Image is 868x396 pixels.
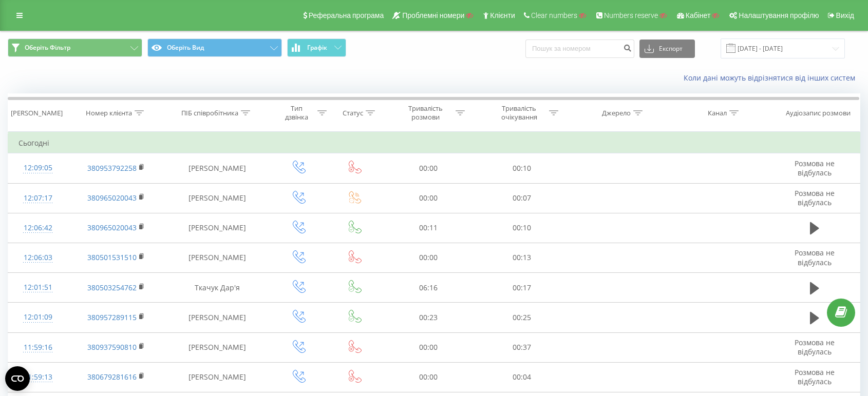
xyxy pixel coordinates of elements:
button: Оберіть Фільтр [8,38,142,57]
span: Clear numbers [531,11,577,19]
td: [PERSON_NAME] [165,153,270,183]
button: Оберіть Вид [147,38,282,57]
span: Розмова не відбулась [795,338,835,357]
span: Оберіть Фільтр [25,44,70,52]
input: Пошук за номером [525,39,634,58]
a: 380965020043 [87,193,137,203]
button: Open CMP widget [5,366,30,391]
div: Номер клієнта [86,109,132,117]
a: Коли дані можуть відрізнятися вiд інших систем [684,73,860,83]
td: Ткачук Дар'я [165,273,270,303]
a: 380953792258 [87,163,137,173]
td: 00:25 [475,303,569,332]
span: Графік [307,44,327,51]
div: Тип дзвінка [279,104,315,122]
td: [PERSON_NAME] [165,213,270,243]
div: Тривалість очікування [492,104,546,122]
div: Статус [343,109,363,117]
button: Експорт [639,39,695,58]
span: Numbers reserve [604,11,658,19]
td: [PERSON_NAME] [165,303,270,332]
a: 380501531510 [87,252,137,262]
td: 00:00 [382,332,475,362]
div: ПІБ співробітника [181,109,238,117]
div: Канал [708,109,727,117]
a: 380957289115 [87,312,137,322]
div: 11:59:13 [18,367,58,387]
div: Аудіозапис розмови [786,109,851,117]
span: Реферальна програма [309,11,384,19]
div: 12:09:05 [18,158,58,178]
td: 00:37 [475,332,569,362]
div: 12:01:09 [18,307,58,327]
td: 00:07 [475,183,569,213]
span: Налаштування профілю [739,11,819,19]
td: 00:10 [475,213,569,243]
td: 00:17 [475,273,569,303]
td: 06:16 [382,273,475,303]
td: 00:10 [475,153,569,183]
div: 12:01:51 [18,278,58,298]
span: Розмова не відбулась [795,188,835,207]
a: 380503254762 [87,283,137,292]
div: 12:06:42 [18,218,58,238]
td: Сьогодні [8,133,860,153]
a: 380679281616 [87,372,137,382]
div: [PERSON_NAME] [11,109,63,117]
span: Розмова не відбулась [795,248,835,267]
td: 00:13 [475,243,569,272]
div: Тривалість розмови [398,104,453,122]
td: 00:23 [382,303,475,332]
a: 380937590810 [87,342,137,352]
td: 00:04 [475,362,569,392]
td: 00:00 [382,153,475,183]
td: [PERSON_NAME] [165,362,270,392]
span: Вихід [836,11,854,19]
div: 12:06:03 [18,248,58,268]
td: 00:11 [382,213,475,243]
td: 00:00 [382,243,475,272]
a: 380965020043 [87,223,137,232]
span: Проблемні номери [402,11,464,19]
button: Графік [287,38,346,57]
span: Розмова не відбулась [795,367,835,386]
span: Клієнти [490,11,515,19]
td: 00:00 [382,362,475,392]
div: 11:59:16 [18,338,58,358]
div: Джерело [602,109,631,117]
td: [PERSON_NAME] [165,332,270,362]
td: [PERSON_NAME] [165,243,270,272]
div: 12:07:17 [18,188,58,208]
td: 00:00 [382,183,475,213]
span: Розмова не відбулась [795,159,835,177]
td: [PERSON_NAME] [165,183,270,213]
span: Кабінет [686,11,711,19]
